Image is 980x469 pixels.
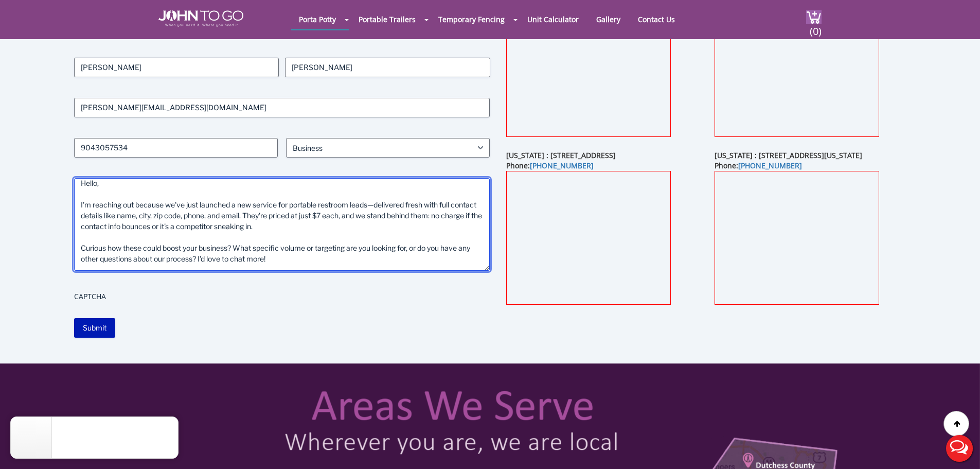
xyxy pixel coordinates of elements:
[809,16,822,38] span: (0)
[431,9,512,29] a: Temporary Fencing
[506,150,616,160] b: [US_STATE] : [STREET_ADDRESS]
[351,9,423,29] a: Portable Trailers
[291,9,344,29] a: Porta Potty
[285,58,490,77] input: Last Name
[530,161,594,170] a: [PHONE_NUMBER]
[589,9,628,29] a: Gallery
[738,161,802,170] a: [PHONE_NUMBER]
[74,58,279,77] input: First Name
[74,291,490,302] label: CAPTCHA
[520,9,586,29] a: Unit Calculator
[715,161,802,170] b: Phone:
[506,161,594,170] b: Phone:
[630,9,683,29] a: Contact Us
[74,318,115,338] input: Submit
[806,10,822,24] img: cart a
[74,98,490,117] input: Email
[74,138,278,158] input: Phone
[939,428,980,469] button: Live Chat
[158,10,243,27] img: JOHN to go
[715,150,862,160] b: [US_STATE] : [STREET_ADDRESS][US_STATE]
